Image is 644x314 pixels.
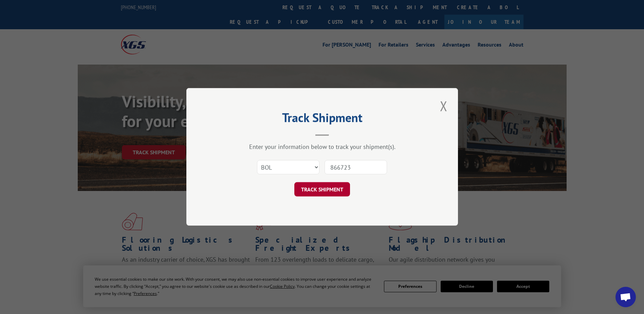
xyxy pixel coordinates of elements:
h2: Track Shipment [220,113,424,126]
button: Close modal [438,97,449,115]
div: Enter your information below to track your shipment(s). [220,143,424,151]
input: Number(s) [325,160,387,175]
button: TRACK SHIPMENT [294,182,350,197]
a: Open chat [615,287,636,307]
